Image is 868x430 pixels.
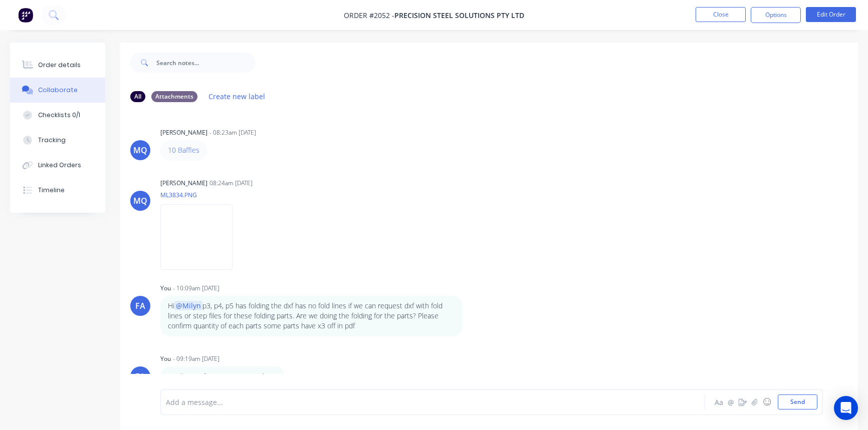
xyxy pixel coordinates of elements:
[38,111,80,120] div: Checklists 0/1
[168,145,199,155] a: 10 Baffles
[151,91,197,102] div: Attachments
[778,394,817,409] button: Send
[751,7,801,23] button: Options
[38,186,65,195] div: Timeline
[834,396,858,420] div: Open Intercom Messenger
[10,78,105,103] button: Collaborate
[10,178,105,203] button: Timeline
[160,354,171,363] div: You
[10,153,105,178] button: Linked Orders
[10,53,105,78] button: Order details
[38,161,81,170] div: Linked Orders
[806,7,856,22] button: Edit Order
[135,370,145,382] div: FA
[38,61,81,70] div: Order details
[38,86,78,95] div: Collaborate
[135,300,145,312] div: FA
[160,179,207,188] div: [PERSON_NAME]
[168,301,455,331] p: Hi p3, p4, p5 has folding the dxf has no fold lines if we can request dxf with fold lines or step...
[160,191,243,199] p: ML3834.PNG
[761,396,773,408] button: ☺
[394,11,524,20] span: Precision Steel Solutions Pty Ltd
[174,301,202,310] span: @Milyn
[38,136,66,145] div: Tracking
[160,284,171,293] div: You
[173,354,220,363] div: - 09:19am [DATE]
[160,128,207,137] div: [PERSON_NAME]
[344,11,394,20] span: Order #2052 -
[696,7,746,22] button: Close
[130,91,145,102] div: All
[173,284,220,293] div: - 10:09am [DATE]
[725,396,737,408] button: @
[168,371,277,381] p: p4 doesn't fit on 2400x1200 sheet
[10,128,105,153] button: Tracking
[133,195,147,207] div: MQ
[10,103,105,128] button: Checklists 0/1
[713,396,725,408] button: Aa
[18,8,33,23] img: Factory
[209,179,253,188] div: 08:24am [DATE]
[133,144,147,156] div: MQ
[203,90,271,103] button: Create new label
[209,128,256,137] div: - 08:23am [DATE]
[156,53,256,73] input: Search notes...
